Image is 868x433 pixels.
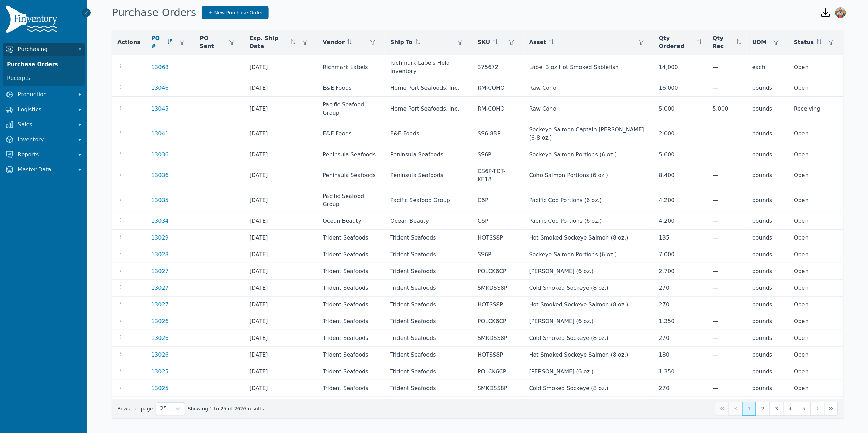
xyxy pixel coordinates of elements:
[524,246,654,263] td: Sockeye Salmon Portions (6 oz.)
[317,347,385,363] td: Trident Seafoods
[317,163,385,188] td: Peninsula Seafoods
[788,297,843,313] td: Open
[788,230,843,246] td: Open
[770,402,783,416] button: Page 3
[472,230,524,246] td: HOTSS8P
[707,121,747,146] td: —
[747,380,789,397] td: pounds
[151,171,169,179] a: 13036
[472,213,524,230] td: C6P
[747,55,789,80] td: each
[385,263,472,280] td: Trident Seafoods
[524,397,654,414] td: Hot Smoked Sockeye Salmon (8 oz.)
[707,397,747,414] td: —
[385,188,472,213] td: Pacific Seafood Group
[3,133,85,146] button: Inventory
[244,213,318,230] td: [DATE]
[524,121,654,146] td: Sockeye Salmon Captain [PERSON_NAME] (6-8 oz.)
[713,34,734,50] span: Qty Rec
[244,230,318,246] td: [DATE]
[244,246,318,263] td: [DATE]
[472,80,524,97] td: RM-COHO
[317,246,385,263] td: Trident Seafoods
[317,330,385,347] td: Trident Seafoods
[707,55,747,80] td: —
[747,146,789,163] td: pounds
[707,97,747,121] td: 5,000
[747,246,789,263] td: pounds
[788,280,843,297] td: Open
[18,45,72,54] span: Purchasing
[317,97,385,121] td: Pacific Seafood Group
[524,55,654,80] td: Label 3 oz Hot Smoked Sablefish
[18,90,72,99] span: Production
[472,55,524,80] td: 375672
[317,188,385,213] td: Pacific Seafood Group
[188,405,264,412] span: Showing 1 to 25 of 2626 results
[317,297,385,313] td: Trident Seafoods
[797,402,811,416] button: Page 5
[385,121,472,146] td: E&E Foods
[18,120,72,129] span: Sales
[385,280,472,297] td: Trident Seafoods
[654,380,707,397] td: 270
[385,297,472,313] td: Trident Seafoods
[472,347,524,363] td: HOTSS8P
[200,34,222,50] span: PO Sent
[151,367,169,376] a: 13025
[244,380,318,397] td: [DATE]
[707,246,747,263] td: —
[244,313,318,330] td: [DATE]
[472,163,524,188] td: CS6P-TDT-KE18
[747,188,789,213] td: pounds
[323,38,345,46] span: Vendor
[385,397,472,414] td: Trident Seafoods
[524,330,654,347] td: Cold Smoked Sockeye (8 oz.)
[654,263,707,280] td: 2,700
[317,146,385,163] td: Peninsula Seafoods
[524,263,654,280] td: [PERSON_NAME] (6 oz.)
[747,347,789,363] td: pounds
[747,230,789,246] td: pounds
[707,213,747,230] td: —
[524,188,654,213] td: Pacific Cod Portions (6 oz.)
[654,97,707,121] td: 5,000
[747,363,789,380] td: pounds
[244,55,318,80] td: [DATE]
[385,363,472,380] td: Trident Seafoods
[3,148,85,161] button: Reports
[472,263,524,280] td: POLCK6CP
[385,246,472,263] td: Trident Seafoods
[654,280,707,297] td: 270
[747,121,789,146] td: pounds
[524,347,654,363] td: Hot Smoked Sockeye Salmon (8 oz.)
[707,230,747,246] td: —
[151,351,169,359] a: 13026
[151,234,169,242] a: 13029
[747,280,789,297] td: pounds
[472,146,524,163] td: SS6P
[151,84,169,92] a: 13046
[824,402,838,416] button: Last Page
[747,163,789,188] td: pounds
[707,347,747,363] td: —
[112,6,196,19] h1: Purchase Orders
[707,280,747,297] td: —
[756,402,770,416] button: Page 2
[654,213,707,230] td: 4,200
[472,188,524,213] td: C6P
[654,347,707,363] td: 180
[654,163,707,188] td: 8,400
[244,97,318,121] td: [DATE]
[794,38,814,46] span: Status
[472,280,524,297] td: SMKDSS8P
[18,135,72,144] span: Inventory
[788,121,843,146] td: Open
[747,397,789,414] td: pounds
[707,263,747,280] td: —
[18,105,72,114] span: Logistics
[18,165,72,174] span: Master Data
[524,163,654,188] td: Coho Salmon Portions (6 oz.)
[472,121,524,146] td: SS6-8BP
[472,330,524,347] td: SMKDSS8P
